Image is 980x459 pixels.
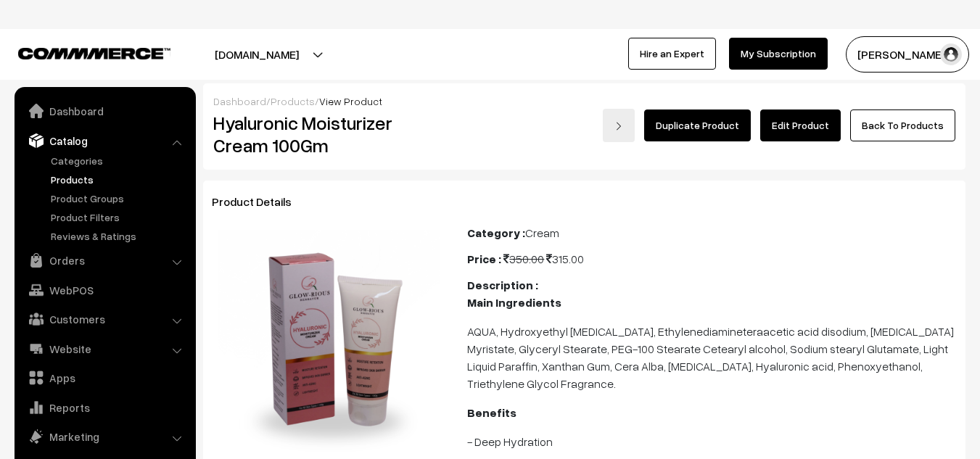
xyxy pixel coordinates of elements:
[18,48,170,59] img: COMMMERCE
[467,295,561,310] b: Main Ingredients
[18,336,191,362] a: Website
[467,250,957,268] div: 315.00
[467,323,957,392] p: AQUA, Hydroxyethyl [MEDICAL_DATA], Ethylenediamineteraacetic acid disodium, [MEDICAL_DATA] Myrist...
[467,226,525,240] b: Category :
[467,433,957,450] p: - Deep Hydration
[18,365,191,391] a: Apps
[467,278,538,292] b: Description :
[18,44,145,61] a: COMMMERCE
[319,95,382,107] span: View Product
[47,210,191,225] a: Product Filters
[218,230,440,452] img: 17427290052875M-1.png
[18,423,191,450] a: Marketing
[47,153,191,168] a: Categories
[47,228,191,244] a: Reviews & Ratings
[467,252,501,266] b: Price :
[213,112,446,157] h2: Hyaluronic Moisturizer Cream 100Gm
[47,172,191,187] a: Products
[729,38,828,70] a: My Subscription
[850,109,955,141] a: Back To Products
[760,109,841,141] a: Edit Product
[271,95,315,107] a: Products
[18,247,191,273] a: Orders
[18,277,191,303] a: WebPOS
[644,109,751,141] a: Duplicate Product
[212,194,309,209] span: Product Details
[503,252,544,266] span: 350.00
[846,36,969,73] button: [PERSON_NAME]…
[18,128,191,154] a: Catalog
[467,405,516,420] b: Benefits
[467,224,957,241] div: Cream
[614,122,623,131] img: right-arrow.png
[18,98,191,124] a: Dashboard
[213,95,266,107] a: Dashboard
[213,94,955,109] div: / /
[628,38,716,70] a: Hire an Expert
[18,306,191,332] a: Customers
[47,191,191,206] a: Product Groups
[940,44,962,65] img: user
[164,36,350,73] button: [DOMAIN_NAME]
[440,230,662,452] img: 17448102072636M-2-Page.jpg
[18,394,191,421] a: Reports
